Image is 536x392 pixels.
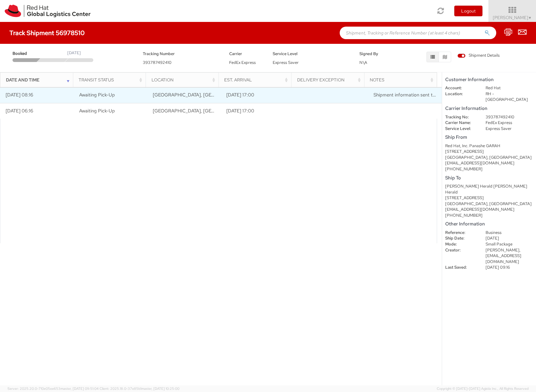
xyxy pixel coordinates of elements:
[457,53,500,59] label: Shipment Details
[153,92,301,98] span: RALEIGH, NC, US
[445,149,533,155] div: [STREET_ADDRESS]
[441,241,481,247] dt: Mode:
[441,230,481,236] dt: Reference:
[445,135,533,140] h5: Ship From
[457,53,500,59] span: Shipment Details
[370,77,435,83] div: Notes
[445,77,533,82] h5: Customer Information
[8,386,99,391] span: Server: 2025.20.0-710e05ee653
[441,235,481,241] dt: Ship Date:
[493,15,532,20] span: [PERSON_NAME]
[79,108,115,114] span: Awaiting Pick-Up
[60,386,99,391] span: master, [DATE] 09:51:04
[445,183,533,195] div: [PERSON_NAME] Herald [PERSON_NAME] Herald
[454,6,482,16] button: Logout
[5,5,90,17] img: rh-logistics-00dfa346123c4ec078e1.svg
[528,15,532,20] span: ▼
[143,60,172,65] span: 393787492410
[229,60,256,65] span: FedEx Express
[445,207,533,213] div: [EMAIL_ADDRESS][DOMAIN_NAME]
[79,92,115,98] span: Awaiting Pick-Up
[273,60,299,65] span: Express Saver
[445,201,533,207] div: [GEOGRAPHIC_DATA], [GEOGRAPHIC_DATA]
[221,87,294,103] td: [DATE] 17:00
[441,120,481,126] dt: Carrier Name:
[445,106,533,111] h5: Carrier Information
[445,160,533,166] div: [EMAIL_ADDRESS][DOMAIN_NAME]
[153,108,301,114] span: RALEIGH, NC, US
[437,386,528,391] span: Copyright © [DATE]-[DATE] Agistix Inc., All Rights Reserved
[445,166,533,172] div: [PHONE_NUMBER]
[9,29,85,36] h4: Track Shipment 56978510
[441,85,481,91] dt: Account:
[445,155,533,161] div: [GEOGRAPHIC_DATA], [GEOGRAPHIC_DATA]
[445,221,533,227] h5: Other Information
[445,175,533,181] h5: Ship To
[67,50,81,56] div: [DATE]
[152,77,217,83] div: Location
[100,386,179,391] span: Client: 2025.18.0-37e85b1
[441,126,481,132] dt: Service Level:
[359,60,367,65] span: N\A
[229,52,263,56] h5: Carrier
[359,52,393,56] h5: Signed By
[143,52,220,56] h5: Tracking Number
[141,386,179,391] span: master, [DATE] 10:25:00
[221,103,294,119] td: [DATE] 17:00
[445,213,533,219] div: [PHONE_NUMBER]
[441,247,481,253] dt: Creator:
[486,247,520,253] span: [PERSON_NAME],
[445,143,533,149] div: Red Hat, Inc. Panashe GARAH
[441,114,481,120] dt: Tracking No:
[224,77,289,83] div: Est. Arrival
[13,51,39,57] span: Booked
[340,27,496,39] input: Shipment, Tracking or Reference Number (at least 4 chars)
[441,91,481,97] dt: Location:
[297,77,362,83] div: Delivery Exception
[6,77,71,83] div: Date and Time
[374,92,450,98] span: Shipment information sent to FedEx
[445,195,533,201] div: [STREET_ADDRESS]
[441,265,481,271] dt: Last Saved:
[273,52,350,56] h5: Service Level
[79,77,144,83] div: Transit Status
